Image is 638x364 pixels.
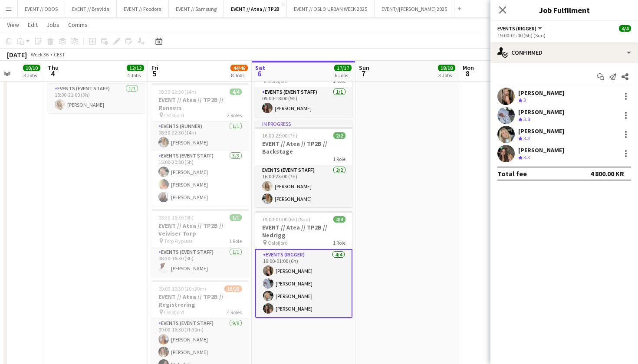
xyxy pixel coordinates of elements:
span: Torp Flyplass [164,238,192,244]
app-job-card: 19:00-01:00 (6h) (Sun)4/4EVENT // Atea // TP2B // Nedrigg Oslofjord1 RoleEvents (Rigger)4/419:00-... [255,211,352,318]
button: EVENT//[PERSON_NAME] 2025 [375,0,454,17]
div: 3 Jobs [23,72,40,79]
button: EVENT // Foodora [117,0,169,17]
span: 08:30-22:30 (14h) [158,89,196,95]
h3: Job Fulfilment [490,4,638,16]
button: EVENT // OSLO URBAN WEEK 2025 [287,0,375,17]
div: Total fee [497,169,527,178]
span: Thu [48,64,59,72]
app-job-card: 08:30-16:30 (8h)1/1EVENT // Atea // TP2B // Veiviser Torp Torp Flyplass1 RoleEvents (Event Staff)... [151,209,249,277]
app-card-role: Events (Event Staff)3/315:00-20:00 (5h)[PERSON_NAME][PERSON_NAME][PERSON_NAME] [151,151,249,206]
span: 4 Roles [227,309,242,315]
span: 6 [254,69,265,79]
span: 4 [46,69,59,79]
span: Jobs [46,21,59,29]
span: Oslofjord [164,112,184,118]
span: 09:00-19:30 (10h30m) [158,285,206,292]
span: 12/12 [127,65,144,71]
span: 4/4 [333,216,345,223]
span: View [7,21,19,29]
span: 1 Role [333,156,345,162]
h3: EVENT // Atea // TP2B // Registrering [151,293,249,308]
div: Confirmed [490,42,638,63]
span: 3 [523,97,526,103]
span: Fri [151,64,158,72]
app-card-role: Events (Rigger)4/419:00-01:00 (6h)[PERSON_NAME][PERSON_NAME][PERSON_NAME][PERSON_NAME] [255,249,352,318]
a: Edit [24,19,41,30]
div: In progress [255,120,352,127]
div: 8 Jobs [231,72,247,79]
span: 44/46 [230,65,248,71]
h3: EVENT // Atea // TP2B // Runners [151,96,249,111]
span: Mon [463,64,474,72]
span: Oslofjord [164,309,184,315]
span: 7 [358,69,369,79]
a: Comms [65,19,91,30]
span: 3.3 [523,135,530,141]
div: [PERSON_NAME] [518,127,564,135]
h3: EVENT // Atea // TP2B // Nedrigg [255,223,352,239]
h3: EVENT // Atea // TP2B // Backstage [255,140,352,155]
span: 1 Role [229,238,242,244]
span: 10/10 [23,65,40,71]
span: 08:30-16:30 (8h) [158,214,194,221]
app-card-role: Events (Event Staff)1/108:30-16:30 (8h)[PERSON_NAME] [151,247,249,277]
div: CEST [54,51,65,58]
div: [PERSON_NAME] [518,89,564,97]
span: 16:00-23:00 (7h) [262,132,297,139]
app-card-role: Events (Event Staff)2/216:00-23:00 (7h)[PERSON_NAME][PERSON_NAME] [255,165,352,207]
span: 18/18 [438,65,455,71]
span: 3.8 [523,116,530,122]
div: [PERSON_NAME] [518,108,564,116]
div: [DATE] [7,50,27,59]
span: Sun [359,64,369,72]
div: 19:00-01:00 (6h) (Sun) [497,32,631,39]
div: 4 Jobs [127,72,144,79]
div: [PERSON_NAME] [518,146,564,154]
span: 2 Roles [227,112,242,118]
span: 5 [150,69,158,79]
div: 6 Jobs [335,72,351,79]
span: 17/17 [334,65,352,71]
span: 19/20 [224,285,242,292]
div: 3 Jobs [438,72,455,79]
button: Events (Rigger) [497,25,543,32]
span: 19:00-01:00 (6h) (Sun) [262,216,310,223]
span: 1/1 [230,214,242,221]
app-job-card: In progress16:00-23:00 (7h)2/2EVENT // Atea // TP2B // Backstage1 RoleEvents (Event Staff)2/216:0... [255,120,352,207]
a: Jobs [43,19,63,30]
app-card-role: Events (Event Staff)1/109:00-18:00 (9h)[PERSON_NAME] [255,87,352,117]
span: Oslofjord [268,239,288,246]
h3: EVENT // Atea // TP2B // Veiviser Torp [151,222,249,237]
span: 2/2 [333,132,345,139]
span: 4/4 [619,25,631,32]
button: EVENT // OBOS [18,0,65,17]
span: Edit [28,21,38,29]
app-card-role: Events (Event Staff)1/118:00-21:00 (3h)[PERSON_NAME] [48,84,145,113]
app-job-card: 08:30-22:30 (14h)4/4EVENT // Atea // TP2B // Runners Oslofjord2 RolesEvents (Runner)1/108:30-22:3... [151,83,249,206]
app-card-role: Events (Runner)1/108:30-22:30 (14h)[PERSON_NAME] [151,121,249,151]
button: EVENT // Samsung [169,0,224,17]
span: Comms [68,21,88,29]
span: 3.3 [523,154,530,161]
span: 8 [461,69,474,79]
span: Sat [255,64,265,72]
a: View [3,19,23,30]
button: EVENT // Atea // TP2B [224,0,287,17]
span: 4/4 [230,89,242,95]
span: 1 Role [333,239,345,246]
div: 4 800.00 KR [590,169,624,178]
span: Week 36 [29,51,50,58]
button: EVENT // Bravida [65,0,117,17]
span: Events (Rigger) [497,25,536,32]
